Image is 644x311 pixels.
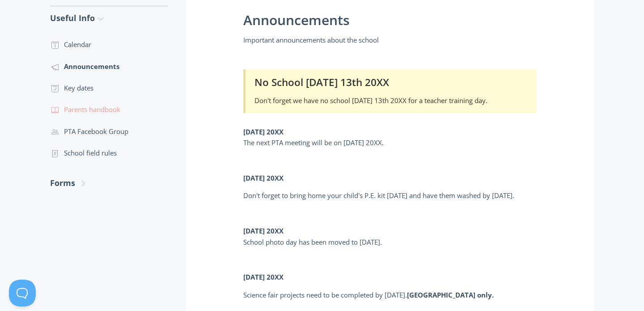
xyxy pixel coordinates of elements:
[243,127,284,136] strong: [DATE] 20XX
[243,13,537,28] h1: Announcements
[9,280,36,307] iframe: Toggle Customer Support
[243,190,537,201] p: Don't forget to bring home your child's P.E. kit [DATE] and have them washed by [DATE].
[50,171,168,195] a: Forms
[243,126,537,148] p: The next PTA meeting will be on [DATE] 20XX.
[50,6,168,30] a: Useful Info
[50,121,168,142] a: PTA Facebook Group
[243,272,284,281] strong: [DATE] 20XX
[243,226,284,235] strong: [DATE] 20XX
[50,142,168,164] a: School field rules
[243,35,537,45] p: Important announcements about the school
[254,95,525,106] p: Don't forget we have no school [DATE] 13th 20XX for a teacher training day.
[254,77,525,88] h3: No School [DATE] 13th 20XX
[407,290,494,299] strong: [GEOGRAPHIC_DATA] only.
[50,77,168,99] a: Key dates
[50,99,168,120] a: Parents handbook
[243,225,537,247] p: School photo day has been moved to [DATE].
[243,289,537,300] p: Science fair projects need to be completed by [DATE].
[50,34,168,55] a: Calendar
[50,56,168,77] a: Announcements
[243,173,284,182] strong: [DATE] 20XX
